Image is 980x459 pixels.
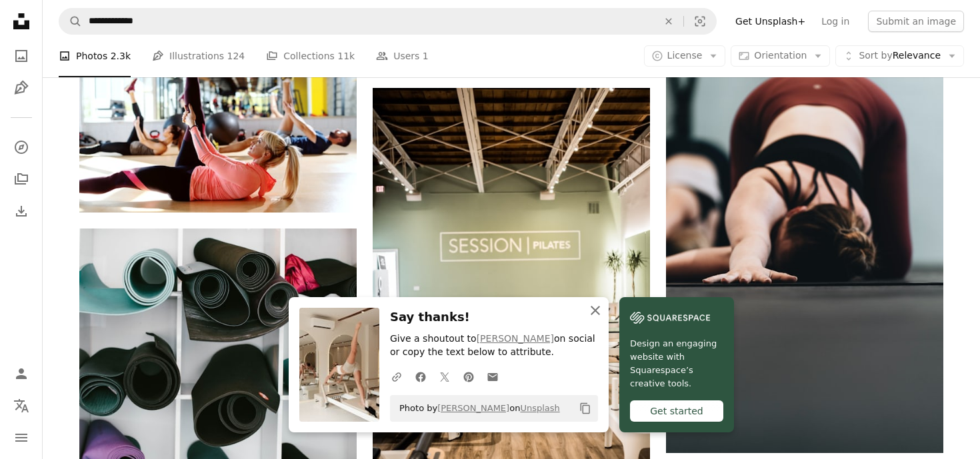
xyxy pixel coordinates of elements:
[8,166,35,193] a: Collections
[8,75,35,101] a: Illustrations
[423,49,429,63] span: 1
[868,11,964,32] button: Submit an image
[630,400,723,422] div: Get started
[8,360,35,387] a: Log in / Sign up
[390,332,598,359] p: Give a shoutout to on social or copy the text below to attribute.
[8,43,35,69] a: Photos
[79,20,357,213] img: Small group of people with healthy habits doing stretching exercises on a gym floor. Selective fo...
[684,9,716,34] button: Visual search
[727,11,813,32] a: Get Unsplash+
[8,8,35,37] a: Home — Unsplash
[859,50,892,61] span: Sort by
[666,239,943,251] a: woman in red tank top lying on floor
[654,9,683,34] button: Clear
[227,49,245,63] span: 124
[376,35,429,77] a: Users 1
[8,134,35,161] a: Explore
[59,8,717,35] form: Find visuals sitewide
[754,50,807,61] span: Orientation
[731,45,830,67] button: Orientation
[574,397,597,420] button: Copy to clipboard
[79,360,357,372] a: black and white speakers on white shelf
[393,398,560,419] span: Photo by on
[8,198,35,225] a: Download History
[644,45,726,67] button: License
[266,35,355,77] a: Collections 11k
[409,363,433,390] a: Share on Facebook
[520,403,559,413] a: Unsplash
[433,363,457,390] a: Share on Twitter
[630,308,710,328] img: file-1606177908946-d1eed1cbe4f5image
[457,363,481,390] a: Share on Pinterest
[630,337,723,390] span: Design an engaging website with Squarespace’s creative tools.
[859,49,941,63] span: Relevance
[667,50,703,61] span: License
[337,49,355,63] span: 11k
[619,297,734,432] a: Design an engaging website with Squarespace’s creative tools.Get started
[373,289,650,301] a: brown wooden table with chairs
[59,9,82,34] button: Search Unsplash
[79,110,357,122] a: Small group of people with healthy habits doing stretching exercises on a gym floor. Selective fo...
[477,333,554,344] a: [PERSON_NAME]
[8,424,35,451] button: Menu
[813,11,857,32] a: Log in
[481,363,505,390] a: Share over email
[666,37,943,453] img: woman in red tank top lying on floor
[390,308,598,327] h3: Say thanks!
[437,403,509,413] a: [PERSON_NAME]
[152,35,245,77] a: Illustrations 124
[8,392,35,419] button: Language
[835,45,964,67] button: Sort byRelevance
